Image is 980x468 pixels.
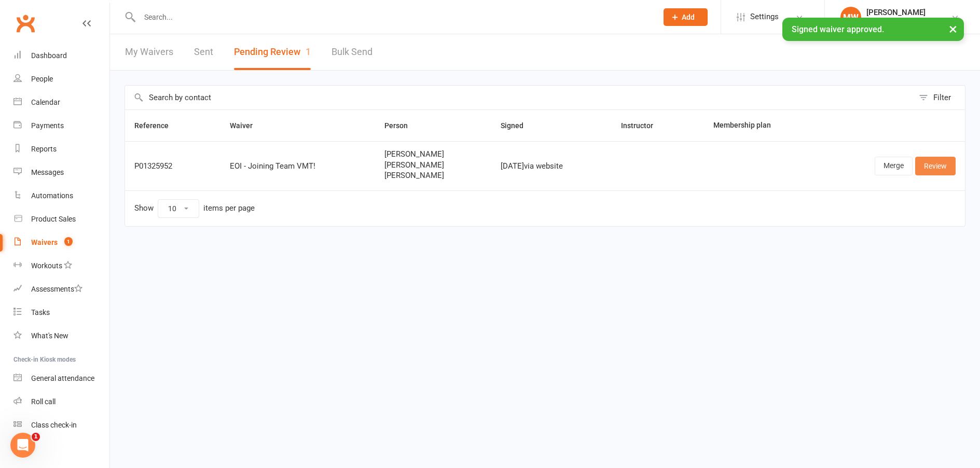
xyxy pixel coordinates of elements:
[332,34,372,70] a: Bulk Send
[13,44,109,67] a: Dashboard
[13,208,109,231] a: Product Sales
[384,150,482,159] span: [PERSON_NAME]
[915,157,956,175] a: Review
[194,34,213,70] a: Sent
[230,119,264,132] button: Waiver
[621,121,665,130] span: Instructor
[13,91,109,114] a: Calendar
[501,121,535,130] span: Signed
[203,204,255,213] div: items per page
[134,199,255,218] div: Show
[13,114,109,137] a: Payments
[230,121,264,130] span: Waiver
[134,121,180,130] span: Reference
[31,261,62,270] div: Workouts
[31,168,64,176] div: Messages
[31,374,94,382] div: General attendance
[875,157,913,175] a: Merge
[866,8,926,17] div: [PERSON_NAME]
[134,162,211,171] div: P01325952
[384,161,482,170] span: [PERSON_NAME]
[13,231,109,254] a: Waivers 1
[31,145,57,153] div: Reports
[866,17,926,26] div: Vision Muay Thai
[13,414,109,437] a: Class kiosk mode
[944,18,962,40] button: ×
[31,308,50,316] div: Tasks
[13,367,109,390] a: General attendance kiosk mode
[31,75,53,83] div: People
[230,162,366,171] div: EOI - Joining Team VMT!
[125,34,173,70] a: My Waivers
[621,119,665,132] button: Instructor
[782,18,964,41] div: Signed waiver approved.
[13,137,109,161] a: Reports
[750,5,779,29] span: Settings
[32,433,40,441] span: 1
[384,121,419,130] span: Person
[501,119,535,132] button: Signed
[384,171,482,180] span: [PERSON_NAME]
[840,7,861,27] div: MW
[31,332,68,340] div: What's New
[31,98,60,106] div: Calendar
[31,397,56,406] div: Roll call
[682,13,695,21] span: Add
[31,238,58,246] div: Waivers
[384,119,419,132] button: Person
[664,8,708,26] button: Add
[933,91,951,104] div: Filter
[31,421,77,429] div: Class check-in
[136,10,650,24] input: Search...
[13,184,109,208] a: Automations
[13,67,109,91] a: People
[13,301,109,324] a: Tasks
[10,433,35,458] iframe: Intercom live chat
[13,390,109,414] a: Roll call
[31,191,73,200] div: Automations
[13,324,109,348] a: What's New
[31,121,64,130] div: Payments
[306,46,311,57] span: 1
[234,34,311,70] button: Pending Review1
[134,119,180,132] button: Reference
[64,237,73,246] span: 1
[13,278,109,301] a: Assessments
[13,161,109,184] a: Messages
[125,86,914,109] input: Search by contact
[31,285,82,293] div: Assessments
[31,215,76,223] div: Product Sales
[704,110,817,141] th: Membership plan
[12,10,38,36] a: Clubworx
[914,86,965,109] button: Filter
[31,51,67,60] div: Dashboard
[501,162,602,171] div: [DATE] via website
[13,254,109,278] a: Workouts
